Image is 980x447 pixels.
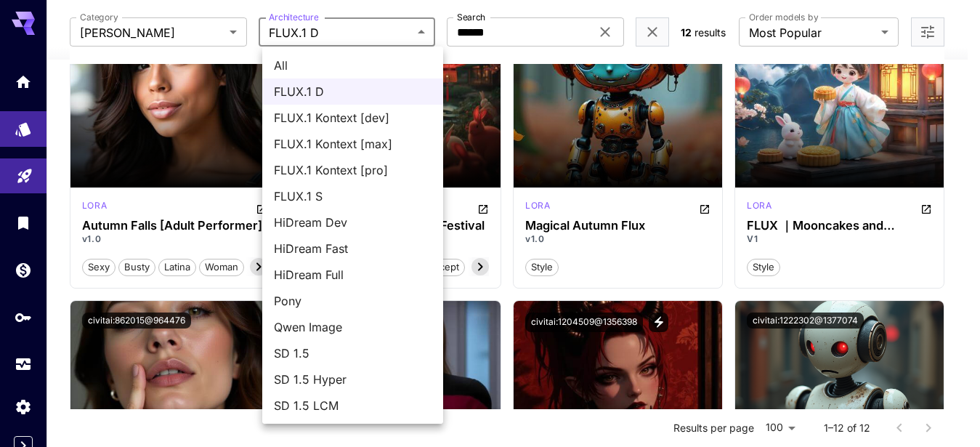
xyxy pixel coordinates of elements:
span: FLUX.1 Kontext [max] [274,135,432,153]
span: Pony [274,292,432,310]
span: FLUX.1 Kontext [pro] [274,161,432,179]
span: HiDream Full [274,266,432,283]
span: HiDream Fast [274,240,432,257]
span: Qwen Image [274,318,432,336]
span: All [274,57,432,74]
span: HiDream Dev [274,214,432,231]
span: FLUX.1 D [274,83,432,100]
span: SD 1.5 LCM [274,397,432,414]
span: SD 1.5 Hyper [274,371,432,388]
span: FLUX.1 Kontext [dev] [274,109,432,126]
span: SD 1.5 [274,345,432,362]
span: FLUX.1 S [274,188,432,205]
span: SD 3 [274,423,432,440]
